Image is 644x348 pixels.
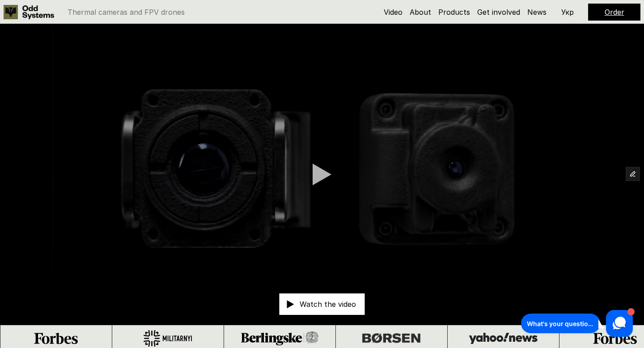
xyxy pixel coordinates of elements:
a: About [410,8,431,17]
p: Watch the video [300,301,356,308]
p: Укр [561,8,574,16]
a: Video [384,8,402,17]
a: News [527,8,547,17]
a: Order [605,8,624,17]
a: Products [438,8,470,17]
iframe: HelpCrunch [519,308,635,339]
button: Edit Framer Content [626,167,640,181]
a: Get involved [477,8,520,17]
p: Thermal cameras and FPV drones [68,8,185,16]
